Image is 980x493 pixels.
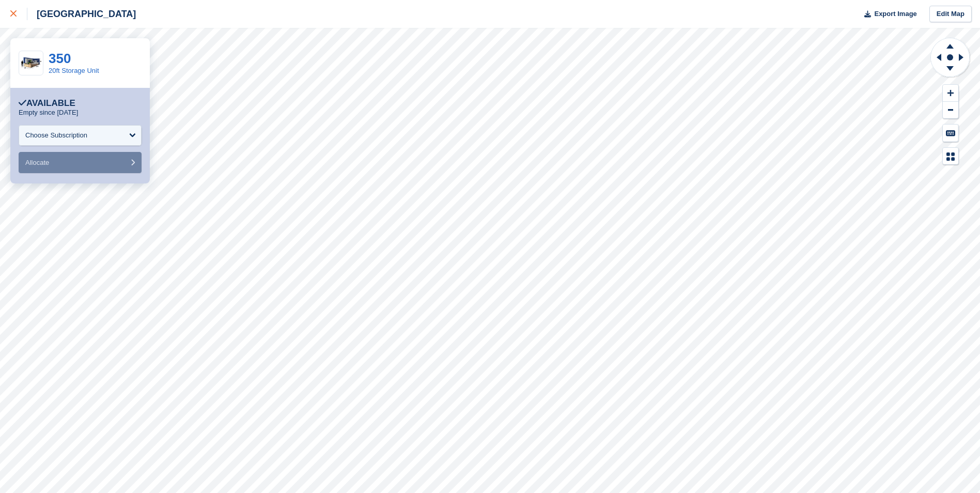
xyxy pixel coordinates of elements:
div: [GEOGRAPHIC_DATA] [27,8,136,20]
div: Choose Subscription [25,130,87,141]
div: Available [19,98,75,109]
a: 350 [49,51,71,66]
button: Export Image [858,6,917,23]
span: Allocate [25,159,49,166]
a: 20ft Storage Unit [49,67,99,74]
button: Allocate [19,152,142,173]
img: 20-ft-container%20stora%20image%20(3).jpg [19,54,43,72]
button: Zoom Out [943,102,958,119]
p: Empty since [DATE] [19,109,78,117]
span: Export Image [874,9,916,19]
button: Zoom In [943,85,958,102]
button: Keyboard Shortcuts [943,125,958,142]
button: Map Legend [943,148,958,165]
a: Edit Map [929,6,972,23]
